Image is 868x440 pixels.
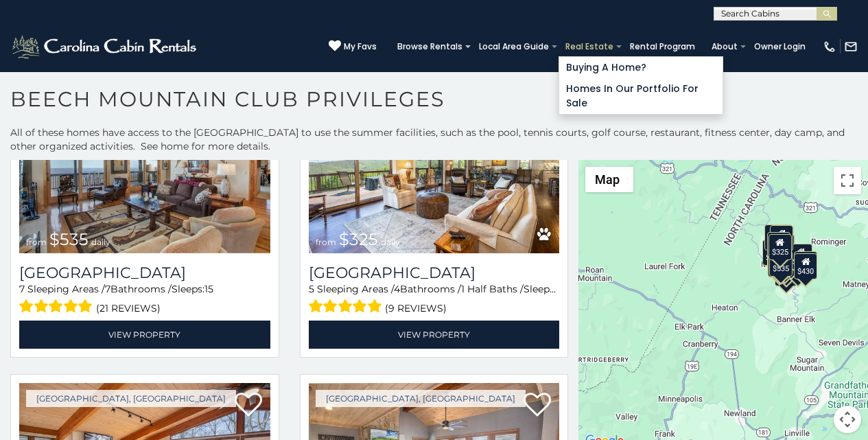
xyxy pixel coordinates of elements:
[204,283,213,295] span: 15
[705,37,744,56] a: About
[96,299,161,317] span: (21 reviews)
[385,299,447,317] span: (9 reviews)
[461,283,524,295] span: 1 Half Baths /
[49,229,89,249] span: $535
[91,237,110,247] span: daily
[339,229,378,249] span: $325
[390,37,469,56] a: Browse Rentals
[556,283,566,295] span: 14
[585,167,633,192] button: Change map style
[770,225,793,251] div: $325
[19,264,270,282] h3: Southern Star Lodge
[26,237,47,247] span: from
[309,85,560,253] a: Beech Mountain Vista from $325 daily
[316,237,336,247] span: from
[524,391,551,420] a: Add to favorites
[19,85,270,253] a: Southern Star Lodge from $535 daily
[309,264,560,282] h3: Beech Mountain Vista
[789,244,812,270] div: $200
[394,283,400,295] span: 4
[309,282,560,317] div: Sleeping Areas / Bathrooms / Sleeps:
[559,37,620,56] a: Real Estate
[834,167,861,194] button: Toggle fullscreen view
[19,283,25,295] span: 7
[762,240,786,266] div: $425
[19,321,270,349] a: View Property
[844,40,858,54] img: mail-regular-white.png
[329,40,377,54] a: My Favs
[309,321,560,349] a: View Property
[235,391,262,420] a: Add to favorites
[316,390,526,407] a: [GEOGRAPHIC_DATA], [GEOGRAPHIC_DATA]
[795,251,818,277] div: $165
[769,251,793,277] div: $535
[623,37,702,56] a: Rental Program
[309,85,560,253] img: Beech Mountain Vista
[26,390,236,407] a: [GEOGRAPHIC_DATA], [GEOGRAPHIC_DATA]
[559,78,723,114] a: Homes in Our Portfolio For Sale
[19,85,270,253] img: Southern Star Lodge
[19,264,270,282] a: [GEOGRAPHIC_DATA]
[747,37,812,56] a: Owner Login
[309,264,560,282] a: [GEOGRAPHIC_DATA]
[769,234,792,260] div: $325
[764,224,788,251] div: $150
[595,172,620,187] span: Map
[768,251,791,277] div: $230
[794,253,817,279] div: $430
[381,237,400,247] span: daily
[767,232,790,258] div: $310
[309,283,314,295] span: 5
[10,33,200,60] img: White-1-2.png
[472,37,556,56] a: Local Area Guide
[344,40,377,53] span: My Favs
[19,282,270,317] div: Sleeping Areas / Bathrooms / Sleeps:
[559,57,723,78] a: Buying A Home?
[105,283,110,295] span: 7
[834,406,861,433] button: Map camera controls
[823,40,836,54] img: phone-regular-white.png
